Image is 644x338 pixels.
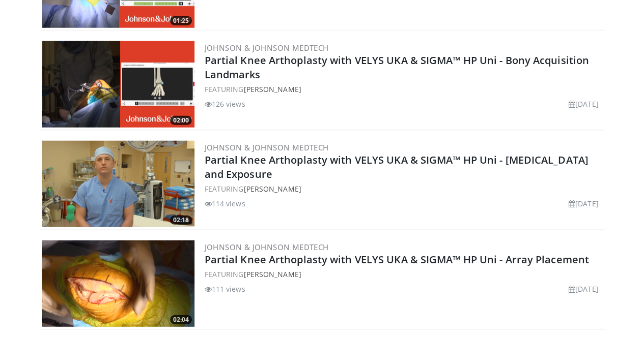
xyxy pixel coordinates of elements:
[569,99,599,109] li: [DATE]
[170,16,192,25] span: 01:25
[205,253,589,266] a: Partial Knee Arthoplasty with VELYS UKA & SIGMA™ HP Uni - Array Placement
[243,84,301,94] a: [PERSON_NAME]
[205,242,329,252] a: Johnson & Johnson MedTech
[205,142,329,152] a: Johnson & Johnson MedTech
[170,315,192,324] span: 02:04
[205,269,603,280] div: FEATURING
[205,99,245,109] li: 126 views
[243,184,301,194] a: [PERSON_NAME]
[170,116,192,125] span: 02:00
[205,284,245,294] li: 111 views
[42,240,194,327] a: 02:04
[205,198,245,209] li: 114 views
[205,183,603,194] div: FEATURING
[243,269,301,279] a: [PERSON_NAME]
[42,41,194,128] a: 02:00
[569,284,599,294] li: [DATE]
[42,41,194,128] img: 10880183-925c-4d1d-aa73-511a6d8478f5.png.300x170_q85_crop-smart_upscale.png
[205,84,603,95] div: FEATURING
[42,141,194,227] a: 02:18
[205,153,589,181] a: Partial Knee Arthoplasty with VELYS UKA & SIGMA™ HP Uni - [MEDICAL_DATA] and Exposure
[569,198,599,209] li: [DATE]
[42,141,194,227] img: 54cbb26e-ac4b-4a39-a481-95817778ae11.png.300x170_q85_crop-smart_upscale.png
[205,43,329,53] a: Johnson & Johnson MedTech
[42,240,194,327] img: de91269e-dc9f-44d3-9315-4c54a60fc0f6.png.300x170_q85_crop-smart_upscale.png
[170,216,192,225] span: 02:18
[205,53,589,81] a: Partial Knee Arthoplasty with VELYS UKA & SIGMA™ HP Uni - Bony Acquisition Landmarks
